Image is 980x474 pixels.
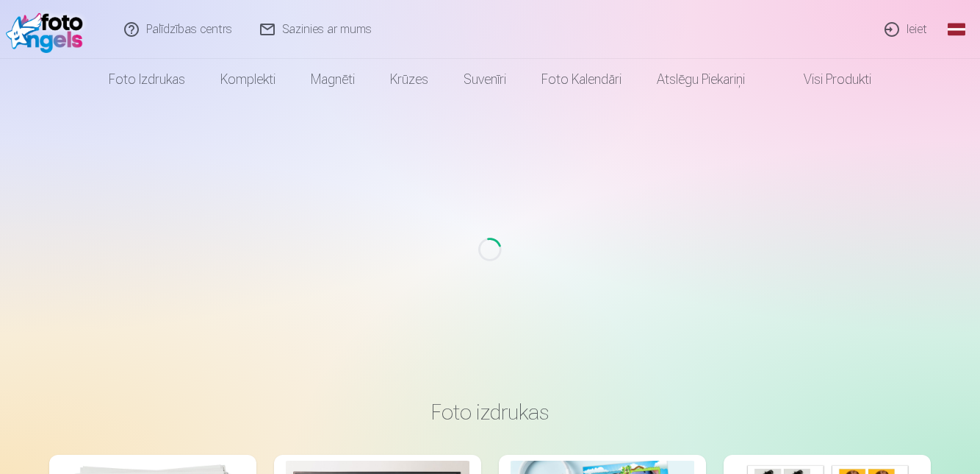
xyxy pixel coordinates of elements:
a: Suvenīri [446,59,524,100]
a: Krūzes [372,59,446,100]
h3: Foto izdrukas [61,399,919,425]
img: /fa4 [6,6,90,53]
a: Komplekti [203,59,293,100]
a: Atslēgu piekariņi [639,59,763,100]
a: Foto izdrukas [91,59,203,100]
a: Visi produkti [763,59,889,100]
a: Magnēti [293,59,372,100]
a: Foto kalendāri [524,59,639,100]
